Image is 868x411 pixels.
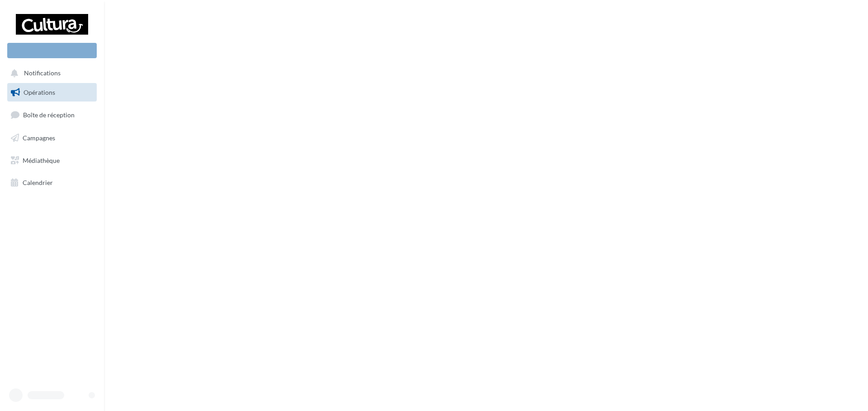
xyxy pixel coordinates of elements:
span: Boîte de réception [23,111,75,119]
span: Notifications [24,69,61,77]
div: Nouvelle campagne [7,43,97,58]
a: Boîte de réception [5,105,99,125]
a: Campagnes [5,129,99,148]
a: Calendrier [5,173,99,192]
span: Opérations [24,88,55,96]
span: Campagnes [23,134,55,142]
span: Médiathèque [23,156,60,164]
a: Médiathèque [5,151,99,170]
a: Opérations [5,83,99,102]
span: Calendrier [23,179,53,186]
